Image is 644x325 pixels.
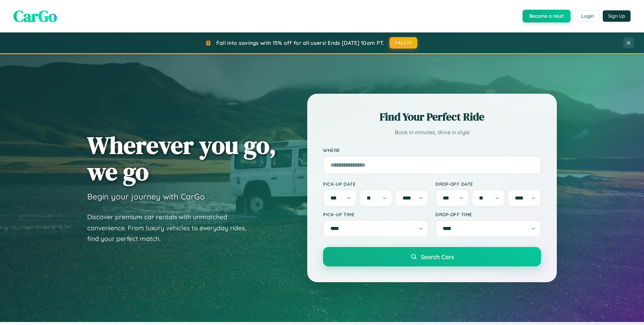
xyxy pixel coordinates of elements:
[421,253,454,260] span: Search Cars
[87,132,276,185] h1: Wherever you go, we go
[216,39,384,46] span: Fall into savings with 15% off for all users! Ends [DATE] 10am PT.
[576,10,599,22] button: Login
[323,128,541,137] p: Book in minutes, drive in style
[435,181,541,187] label: Drop-off Date
[323,109,541,124] h2: Find Your Perfect Ride
[523,10,571,22] button: Become a Host
[323,181,429,187] label: Pick-up Date
[323,212,429,217] label: Pick-up Time
[87,212,255,244] p: Discover premium car rentals with unmatched convenience. From luxury vehicles to everyday rides, ...
[323,147,541,153] label: Where
[323,247,541,266] button: Search Cars
[389,37,418,49] button: FALL15
[435,212,541,217] label: Drop-off Time
[87,191,205,201] h3: Begin your journey with CarGo
[13,5,57,27] span: CarGo
[603,10,631,22] button: Sign Up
